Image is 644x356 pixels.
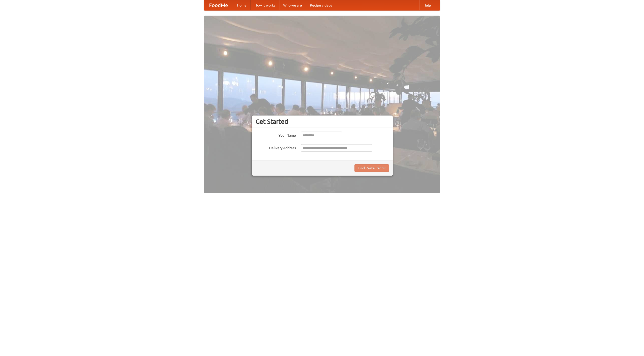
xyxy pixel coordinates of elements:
a: Who we are [279,0,306,10]
button: Find Restaurants! [354,164,389,172]
label: Delivery Address [256,144,296,150]
a: How it works [251,0,279,10]
label: Your Name [256,132,296,138]
a: Home [233,0,251,10]
a: Recipe videos [306,0,336,10]
a: FoodMe [204,0,233,10]
a: Help [419,0,435,10]
h3: Get Started [256,118,389,125]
